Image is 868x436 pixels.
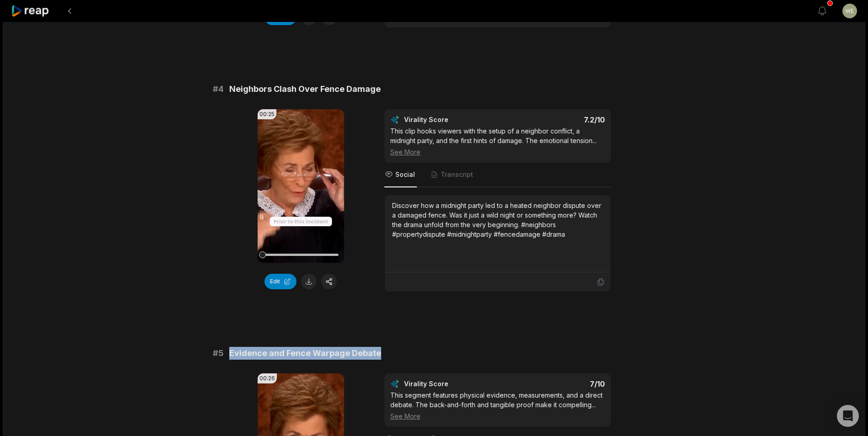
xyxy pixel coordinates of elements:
div: See More [390,147,605,157]
video: Your browser does not support mp4 format. [258,109,344,263]
div: This clip hooks viewers with the setup of a neighbor conflict, a midnight party, and the first hi... [390,126,605,157]
div: 7 /10 [507,379,605,388]
button: Edit [264,274,297,289]
div: Discover how a midnight party led to a heated neighbor dispute over a damaged fence. Was it just ... [392,201,603,239]
div: This segment features physical evidence, measurements, and a direct debate. The back-and-forth an... [390,390,605,421]
div: Virality Score [404,379,502,388]
div: See More [390,411,605,421]
span: Transcript [441,170,473,179]
div: Virality Score [404,115,502,124]
div: Open Intercom Messenger [837,405,859,427]
span: Evidence and Fence Warpage Debate [229,347,381,360]
div: 7.2 /10 [507,115,605,124]
span: Social [395,170,415,179]
nav: Tabs [384,163,611,187]
span: # 5 [213,347,224,360]
span: Neighbors Clash Over Fence Damage [229,83,381,96]
span: # 4 [213,83,224,96]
